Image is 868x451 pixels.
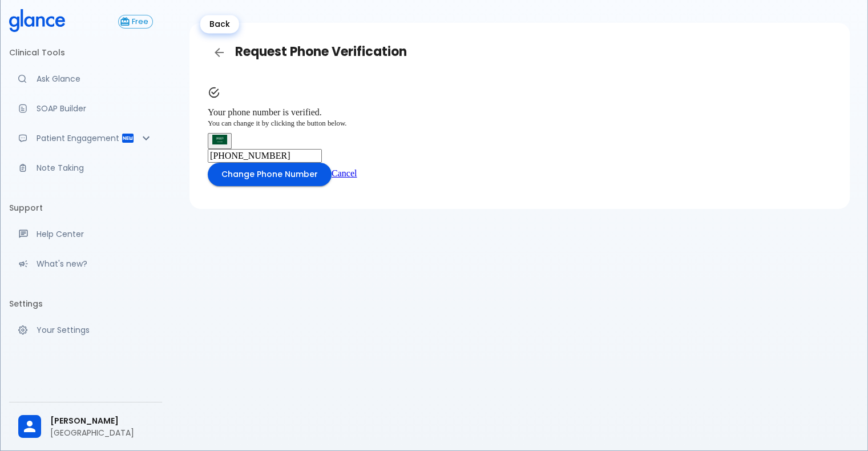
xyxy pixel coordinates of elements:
button: Change Phone Number [208,163,332,186]
a: Manage your settings [9,317,162,343]
div: Recent updates and feature releases [9,251,162,276]
span: Free [128,18,152,26]
button: Free [118,15,153,29]
p: Patient Engagement [37,132,121,144]
a: Advanced note-taking [9,155,162,180]
img: Saudi Arabia [212,135,227,145]
span: [PERSON_NAME] [50,415,153,427]
p: Your Settings [37,324,153,336]
li: Settings [9,290,162,317]
a: Cancel [332,168,357,178]
li: Support [9,194,162,222]
a: Back [208,41,231,64]
div: Your phone number is verified. [208,103,831,133]
p: Note Taking [37,162,153,174]
div: [PERSON_NAME][GEOGRAPHIC_DATA] [9,407,162,446]
a: Moramiz: Find ICD10AM codes instantly [9,66,162,91]
p: Ask Glance [37,73,153,84]
p: Help Center [37,228,153,240]
p: SOAP Builder [37,103,153,114]
a: Click to view or change your subscription [118,15,162,29]
small: You can change it by clicking the button below. [208,119,346,127]
p: [GEOGRAPHIC_DATA] [50,427,153,438]
a: Docugen: Compose a clinical documentation in seconds [9,96,162,121]
a: Get help from our support team [9,222,162,247]
p: What's new? [37,258,153,269]
div: Patient Reports & Referrals [9,126,162,151]
h3: Request Phone Verification [208,41,831,64]
button: Select country [208,133,232,149]
div: Back [200,15,239,33]
li: Clinical Tools [9,39,162,66]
